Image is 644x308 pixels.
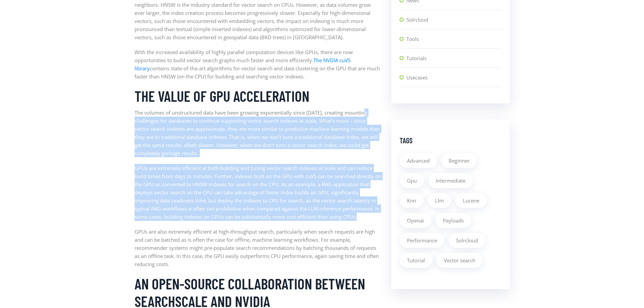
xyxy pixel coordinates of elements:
h4: Tags [400,136,502,145]
a: Lucene [455,193,487,208]
a: Performance [400,233,445,248]
a: Gpu [400,173,424,188]
a: Beginner [441,153,477,168]
p: With the increased availability of highly parallel computation devices like GPUs, there are now o... [135,48,381,80]
p: GPUs are also extremely efficient at high-throughput search, particularly when search requests ar... [135,228,381,268]
a: Openai [400,213,431,228]
a: Tutorials [406,54,502,68]
a: Solrcloud [449,233,485,248]
a: Usecases [406,73,502,87]
a: Knn [400,193,424,208]
a: Vector search [436,253,483,268]
p: GPUs are extremely efficient at both building and tuning vector search indexes at scale and can r... [135,164,381,221]
a: Llm [428,193,451,208]
a: Payloads [435,213,471,228]
p: The volumes of unstructured data have been growing exponentially since [DATE], creating mounting ... [135,109,381,157]
a: The NVDIA cuVS library [135,57,351,72]
a: Intermediate [428,173,473,188]
a: Advanced [400,153,437,168]
a: Tutorial [400,253,432,268]
a: Solrcloud [406,16,502,29]
a: Tools [406,35,502,48]
h3: The value of GPU acceleration [135,87,381,105]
